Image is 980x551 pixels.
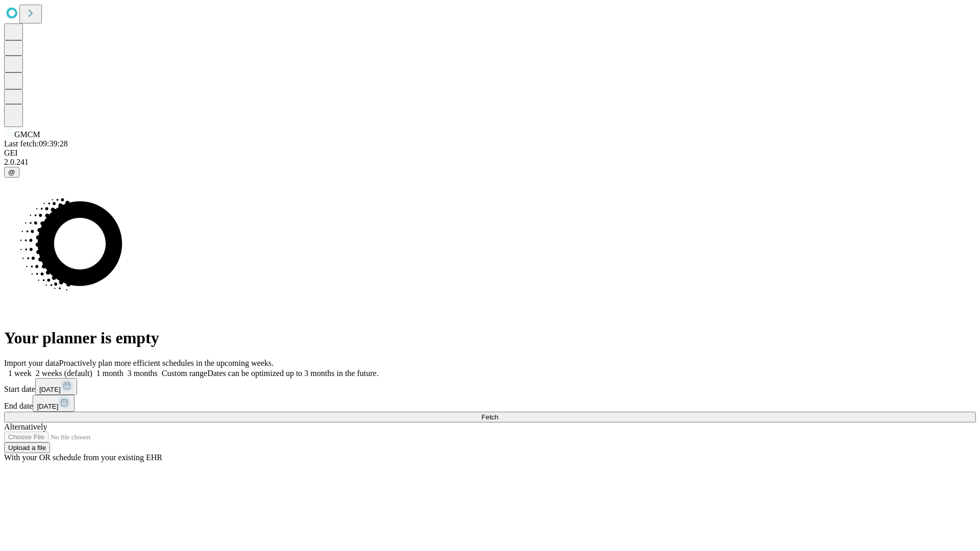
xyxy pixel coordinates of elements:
[481,413,498,421] span: Fetch
[4,139,68,148] span: Last fetch: 09:39:28
[207,369,378,378] span: Dates can be optimized up to 3 months in the future.
[4,329,976,347] h1: Your planner is empty
[33,395,75,412] button: [DATE]
[4,158,976,167] div: 2.0.241
[8,369,32,378] span: 1 week
[4,167,19,178] button: @
[4,359,59,367] span: Import your data
[162,369,207,378] span: Custom range
[39,386,61,393] span: [DATE]
[4,442,50,453] button: Upload a file
[37,403,58,410] span: [DATE]
[4,395,976,412] div: End date
[14,130,40,139] span: GMCM
[4,412,976,422] button: Fetch
[35,378,77,395] button: [DATE]
[128,369,158,378] span: 3 months
[8,168,15,176] span: @
[4,378,976,395] div: Start date
[59,359,274,367] span: Proactively plan more efficient schedules in the upcoming weeks.
[4,453,162,462] span: With your OR schedule from your existing EHR
[96,369,124,378] span: 1 month
[36,369,92,378] span: 2 weeks (default)
[4,422,47,431] span: Alternatively
[4,148,976,158] div: GEI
